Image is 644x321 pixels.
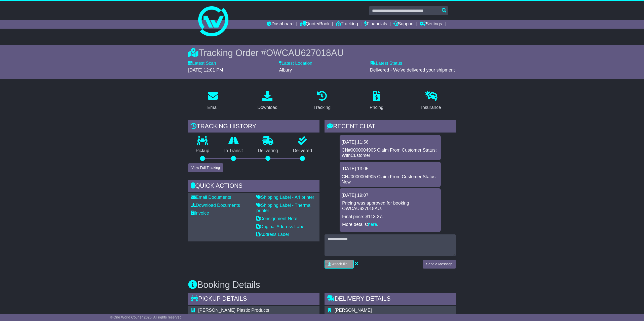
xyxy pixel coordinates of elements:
[188,61,216,66] label: Latest Scan
[418,89,444,113] a: Insurance
[342,201,438,211] p: Pricing was approved for booking OWCAU627018AU.
[188,163,223,172] button: View Full Tracking
[368,222,377,227] a: here
[370,68,455,73] span: Delivered - We've delivered your shipment
[256,195,314,200] a: Shipping Label - A4 printer
[393,20,414,29] a: Support
[207,104,219,111] div: Email
[325,293,456,306] div: Delivery Details
[198,308,269,313] span: [PERSON_NAME] Plastic Products
[325,120,456,134] div: RECENT CHAT
[342,166,439,172] div: [DATE] 13:05
[188,47,456,58] div: Tracking Order #
[313,104,331,111] div: Tracking
[310,89,334,113] a: Tracking
[342,214,438,220] p: Final price: $113.27.
[366,89,387,113] a: Pricing
[254,89,281,113] a: Download
[191,211,209,216] a: Invoice
[286,148,320,154] p: Delivered
[256,224,305,229] a: Original Address Label
[279,61,312,66] label: Latest Location
[423,260,456,269] button: Send a Message
[191,195,231,200] a: Email Documents
[188,120,319,134] div: Tracking history
[110,315,183,319] span: © One World Courier 2025. All rights reserved.
[191,203,240,208] a: Download Documents
[204,89,222,113] a: Email
[256,232,289,237] a: Address Label
[370,61,402,66] label: Latest Status
[188,280,456,290] h3: Booking Details
[256,216,297,221] a: Consignment Note
[342,148,439,158] div: CN#0000004905 Claim From Customer Status: WithCustomer
[267,20,294,29] a: Dashboard
[217,148,251,154] p: In Transit
[342,222,438,227] p: More details: .
[335,308,372,313] span: [PERSON_NAME]
[257,104,277,111] div: Download
[342,140,439,145] div: [DATE] 11:56
[421,104,441,111] div: Insurance
[250,148,286,154] p: Delivering
[364,20,387,29] a: Financials
[256,203,311,213] a: Shipping Label - Thermal printer
[370,104,383,111] div: Pricing
[342,193,439,198] div: [DATE] 19:07
[188,293,319,306] div: Pickup Details
[188,148,217,154] p: Pickup
[420,20,442,29] a: Settings
[188,180,319,193] div: Quick Actions
[279,68,292,73] span: Albury
[300,20,330,29] a: Quote/Book
[342,174,439,185] div: CN#0000004905 Claim From Customer Status: New
[188,68,223,73] span: [DATE] 12:01 PM
[336,20,358,29] a: Tracking
[266,48,344,58] span: OWCAU627018AU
